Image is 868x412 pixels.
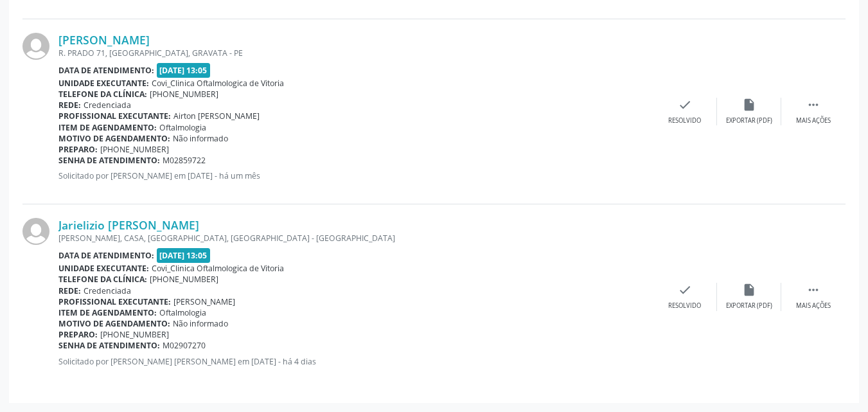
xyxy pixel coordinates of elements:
[58,170,653,181] p: Solicitado por [PERSON_NAME] em [DATE] - há um mês
[58,65,154,76] b: Data de atendimento:
[726,116,772,125] div: Exportar (PDF)
[806,98,820,112] i: 
[58,48,653,58] div: R. PRADO 71, [GEOGRAPHIC_DATA], GRAVATA - PE
[58,274,147,285] b: Telefone da clínica:
[173,133,228,144] span: Não informado
[726,301,772,310] div: Exportar (PDF)
[159,307,206,318] span: Oftalmologia
[58,356,653,367] p: Solicitado por [PERSON_NAME] [PERSON_NAME] em [DATE] - há 4 dias
[173,111,260,121] span: Airton [PERSON_NAME]
[58,78,149,89] b: Unidade executante:
[58,329,98,340] b: Preparo:
[100,144,169,155] span: [PHONE_NUMBER]
[58,111,171,121] b: Profissional executante:
[152,263,284,274] span: Covi_Clinica Oftalmologica de Vitoria
[678,283,692,297] i: check
[157,63,211,78] span: [DATE] 13:05
[150,274,218,285] span: [PHONE_NUMBER]
[159,122,206,133] span: Oftalmologia
[806,283,820,297] i: 
[742,283,756,297] i: insert_drive_file
[58,122,157,133] b: Item de agendamento:
[58,307,157,318] b: Item de agendamento:
[150,89,218,100] span: [PHONE_NUMBER]
[22,33,49,60] img: img
[796,116,831,125] div: Mais ações
[173,318,228,329] span: Não informado
[58,33,150,47] a: [PERSON_NAME]
[58,100,81,111] b: Rede:
[163,340,206,351] span: M02907270
[58,285,81,296] b: Rede:
[157,248,211,263] span: [DATE] 13:05
[796,301,831,310] div: Mais ações
[668,301,701,310] div: Resolvido
[58,218,199,232] a: Jarielizio [PERSON_NAME]
[100,329,169,340] span: [PHONE_NUMBER]
[58,133,170,144] b: Motivo de agendamento:
[58,144,98,155] b: Preparo:
[152,78,284,89] span: Covi_Clinica Oftalmologica de Vitoria
[163,155,206,166] span: M02859722
[173,296,235,307] span: [PERSON_NAME]
[58,340,160,351] b: Senha de atendimento:
[742,98,756,112] i: insert_drive_file
[58,263,149,274] b: Unidade executante:
[58,233,653,244] div: [PERSON_NAME], CASA, [GEOGRAPHIC_DATA], [GEOGRAPHIC_DATA] - [GEOGRAPHIC_DATA]
[678,98,692,112] i: check
[22,218,49,245] img: img
[58,318,170,329] b: Motivo de agendamento:
[668,116,701,125] div: Resolvido
[58,250,154,261] b: Data de atendimento:
[58,155,160,166] b: Senha de atendimento:
[84,100,131,111] span: Credenciada
[58,296,171,307] b: Profissional executante:
[58,89,147,100] b: Telefone da clínica:
[84,285,131,296] span: Credenciada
